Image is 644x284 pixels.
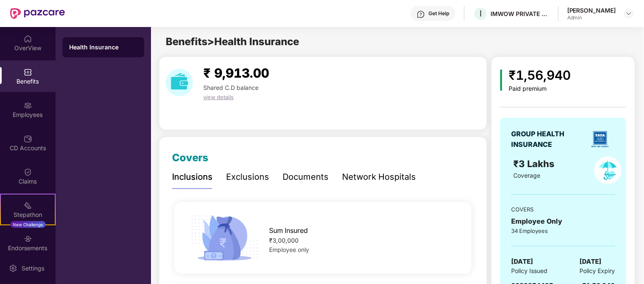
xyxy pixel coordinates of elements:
[1,211,55,219] div: Stepathon
[417,10,425,19] img: svg+xml;base64,PHN2ZyBpZD0iSGVscC0zMngzMiIgeG1sbnM9Imh0dHA6Ly93d3cudzMub3JnLzIwMDAvc3ZnIiB3aWR0aD...
[24,68,32,76] img: svg+xml;base64,PHN2ZyBpZD0iQmVuZWZpdHMiIHhtbG5zPSJodHRwOi8vd3d3LnczLm9yZy8yMDAwL3N2ZyIgd2lkdGg9Ij...
[625,10,632,17] img: svg+xml;base64,PHN2ZyBpZD0iRHJvcGRvd24tMzJ4MzIiIHhtbG5zPSJodHRwOi8vd3d3LnczLm9yZy8yMDAwL3N2ZyIgd2...
[188,213,261,263] img: icon
[283,170,329,184] div: Documents
[269,225,308,236] span: Sum Insured
[9,264,17,273] img: svg+xml;base64,PHN2ZyBpZD0iU2V0dGluZy0yMHgyMCIgeG1sbnM9Imh0dHA6Ly93d3cudzMub3JnLzIwMDAvc3ZnIiB3aW...
[428,10,449,17] div: Get Help
[594,157,622,184] img: policyIcon
[24,235,32,243] img: svg+xml;base64,PHN2ZyBpZD0iRW5kb3JzZW1lbnRzIiB4bWxucz0iaHR0cDovL3d3dy53My5vcmcvMjAwMC9zdmciIHdpZH...
[511,129,585,150] div: GROUP HEALTH INSURANCE
[172,170,213,184] div: Inclusions
[567,6,616,14] div: [PERSON_NAME]
[509,85,571,92] div: Paid premium
[24,35,32,43] img: svg+xml;base64,PHN2ZyBpZD0iSG9tZSIgeG1sbnM9Imh0dHA6Ly93d3cudzMub3JnLzIwMDAvc3ZnIiB3aWR0aD0iMjAiIG...
[567,14,616,21] div: Admin
[511,205,615,214] div: COVERS
[24,168,32,176] img: svg+xml;base64,PHN2ZyBpZD0iQ2xhaW0iIHhtbG5zPSJodHRwOi8vd3d3LnczLm9yZy8yMDAwL3N2ZyIgd2lkdGg9IjIwIi...
[10,221,46,228] div: New Challenge
[511,257,533,267] span: [DATE]
[172,151,208,164] span: Covers
[203,65,269,81] span: ₹ 9,913.00
[511,266,547,276] span: Policy Issued
[24,101,32,110] img: svg+xml;base64,PHN2ZyBpZD0iRW1wbG95ZWVzIiB4bWxucz0iaHR0cDovL3d3dy53My5vcmcvMjAwMC9zdmciIHdpZHRoPS...
[511,216,615,227] div: Employee Only
[269,236,458,245] div: ₹3,00,000
[203,94,234,100] span: view details
[24,201,32,210] img: svg+xml;base64,PHN2ZyB4bWxucz0iaHR0cDovL3d3dy53My5vcmcvMjAwMC9zdmciIHdpZHRoPSIyMSIgaGVpZ2h0PSIyMC...
[69,43,137,51] div: Health Insurance
[166,69,193,96] img: download
[203,84,259,91] span: Shared C.D balance
[24,135,32,143] img: svg+xml;base64,PHN2ZyBpZD0iQ0RfQWNjb3VudHMiIGRhdGEtbmFtZT0iQ0QgQWNjb3VudHMiIHhtbG5zPSJodHRwOi8vd3...
[509,65,571,85] div: ₹1,56,940
[269,246,309,253] span: Employee only
[580,266,615,276] span: Policy Expiry
[480,8,482,19] span: I
[226,170,269,184] div: Exclusions
[514,172,541,179] span: Coverage
[580,257,602,267] span: [DATE]
[511,227,615,235] div: 34 Employees
[19,264,47,273] div: Settings
[500,70,502,91] img: icon
[10,8,65,19] img: New Pazcare Logo
[514,158,558,169] span: ₹3 Lakhs
[588,127,612,151] img: insurerLogo
[342,170,416,184] div: Network Hospitals
[166,35,299,48] span: Benefits > Health Insurance
[490,10,550,18] div: IMWOW PRIVATE LIMITED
